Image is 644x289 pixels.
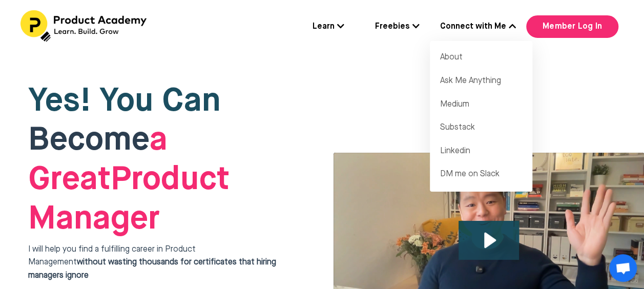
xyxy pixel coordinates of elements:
[28,258,276,280] strong: without wasting thousands for certificates that hiring managers ignore
[430,46,532,70] a: About
[375,20,420,34] a: Freebies
[430,116,532,140] a: Substack
[430,163,532,187] a: DM me on Slack
[28,124,230,236] span: Product Manager
[28,245,276,280] span: I will help you find a fulfilling career in Product Management
[28,124,168,196] strong: a Great
[440,20,516,34] a: Connect with Me
[313,20,344,34] a: Learn
[526,15,618,38] a: Member Log In
[430,93,532,117] a: Medium
[20,10,149,42] img: Header Logo
[459,221,520,260] button: Play Video: file-uploads/sites/127338/video/4ffeae-3e1-a2cd-5ad6-eac528a42_Why_I_built_product_ac...
[430,140,532,163] a: Linkedin
[609,254,637,282] div: Open chat
[28,85,221,118] span: Yes! You Can
[28,124,150,157] span: Become
[430,70,532,93] a: Ask Me Anything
